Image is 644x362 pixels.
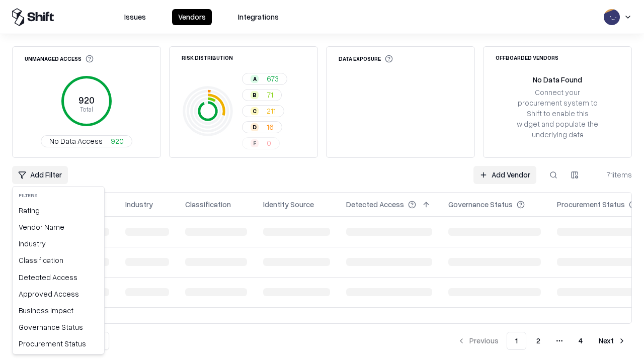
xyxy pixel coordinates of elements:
[15,286,102,302] div: Approved Access
[15,252,102,268] div: Classification
[15,202,102,219] div: Rating
[12,186,105,354] div: Add Filter
[15,335,102,352] div: Procurement Status
[15,189,102,202] div: Filters
[15,319,102,335] div: Governance Status
[15,219,102,235] div: Vendor Name
[15,269,102,286] div: Detected Access
[15,302,102,319] div: Business Impact
[15,235,102,252] div: Industry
